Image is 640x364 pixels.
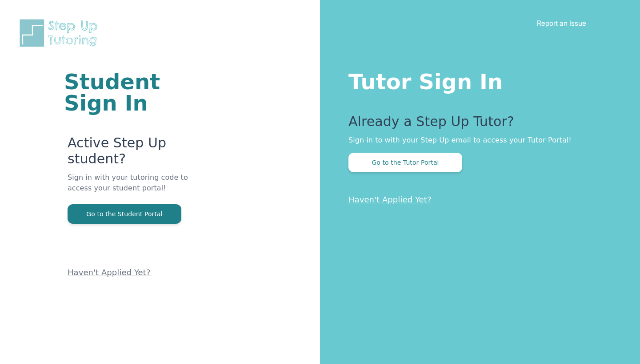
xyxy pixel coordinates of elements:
[68,172,213,204] p: Sign in with your tutoring code to access your student portal!
[348,195,432,204] a: Haven't Applied Yet?
[348,67,604,92] h1: Tutor Sign In
[348,135,604,146] p: Sign in to with your Step Up email to access your Tutor Portal!
[537,19,586,28] a: Report an Issue
[348,158,462,166] a: Go to the Tutor Portal
[64,71,213,114] h1: Student Sign In
[68,268,151,277] a: Haven't Applied Yet?
[348,114,604,135] p: Already a Step Up Tutor?
[68,135,213,172] p: Active Step Up student?
[68,204,181,224] button: Go to the Student Portal
[348,153,462,172] button: Go to the Tutor Portal
[18,18,103,48] img: Step Up Tutoring horizontal logo
[68,210,181,218] a: Go to the Student Portal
